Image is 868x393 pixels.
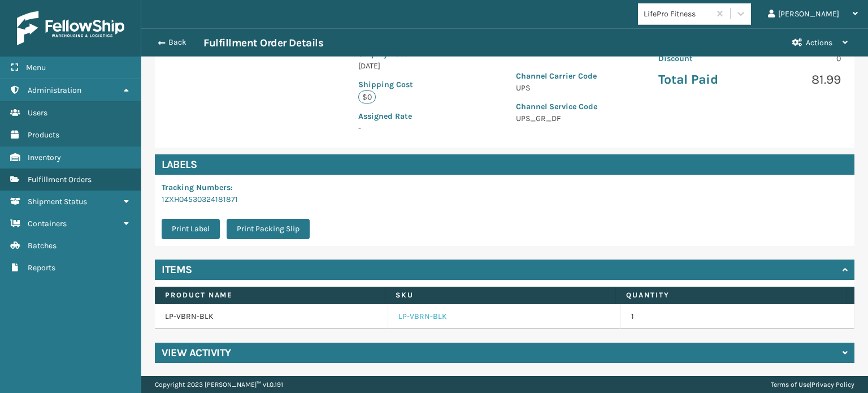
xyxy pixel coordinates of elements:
p: Channel Service Code [516,101,609,113]
a: LP-VBRN-BLK [398,311,447,322]
span: Users [28,108,47,118]
p: - [358,122,466,134]
label: Quantity [626,290,836,300]
span: Fulfillment Orders [28,175,92,184]
button: Print Label [162,219,220,239]
h3: Fulfillment Order Details [203,36,323,50]
p: Discount [658,53,743,64]
p: Copyright 2023 [PERSON_NAME]™ v 1.0.191 [155,376,283,393]
p: [DATE] [358,60,466,72]
p: Total Paid [658,71,743,88]
span: Shipment Status [28,197,87,206]
label: Product Name [165,290,375,300]
label: SKU [396,290,605,300]
span: Actions [806,38,832,47]
button: Print Packing Slip [227,219,310,239]
p: 0 [756,53,841,64]
p: Channel Carrier Code [516,70,609,82]
p: Assigned Rate [358,110,466,122]
span: Administration [28,85,81,95]
td: 1 [621,304,854,329]
span: Inventory [28,153,61,162]
a: Terms of Use [771,381,810,388]
button: Back [151,37,203,47]
p: 81.99 [756,71,841,88]
h4: View Activity [162,346,231,360]
span: Batches [28,241,57,251]
span: Containers [28,219,67,228]
a: Privacy Policy [811,381,854,388]
td: LP-VBRN-BLK [155,304,388,329]
button: Actions [782,29,858,57]
div: LifePro Fitness [644,8,711,20]
div: | [771,376,854,393]
h4: Items [162,263,192,277]
p: UPS [516,82,609,94]
p: UPS_GR_DF [516,113,609,124]
img: logo [17,11,124,45]
span: Tracking Numbers : [162,183,233,192]
p: $0 [358,90,376,103]
p: Shipping Cost [358,79,466,90]
span: Menu [26,63,46,72]
h4: Labels [155,154,854,175]
span: Reports [28,263,55,273]
span: Products [28,130,59,140]
a: 1ZXH04530324181871 [162,195,238,204]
